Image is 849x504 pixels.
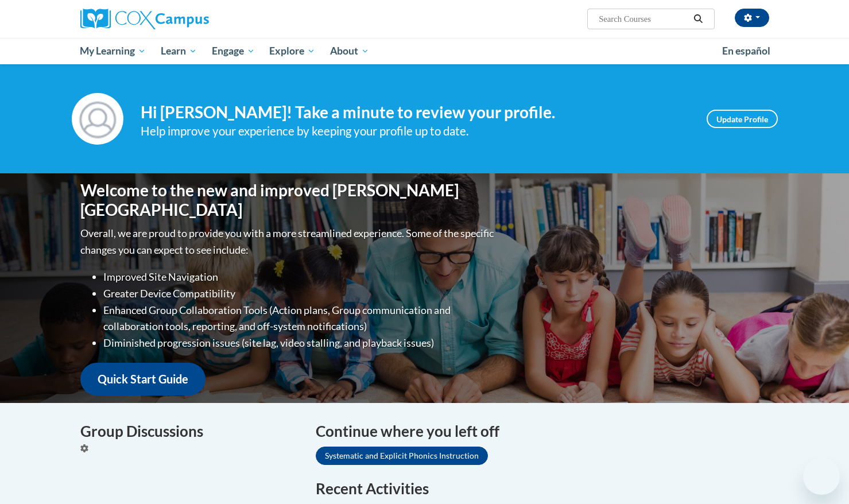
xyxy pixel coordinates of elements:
[103,285,497,302] li: Greater Device Compatibility
[80,225,497,258] p: Overall, we are proud to provide you with a more streamlined experience. Some of the specific cha...
[204,38,262,64] a: Engage
[316,478,769,499] h1: Recent Activities
[316,447,488,465] a: Systematic and Explicit Phonics Instruction
[103,335,497,351] li: Diminished progression issues (site lag, video stalling, and playback issues)
[735,9,769,27] button: Account Settings
[141,103,689,122] h4: Hi [PERSON_NAME]! Take a minute to review your profile.
[80,9,298,29] a: Cox Campus
[80,9,209,29] img: Cox Campus
[103,269,497,285] li: Improved Site Navigation
[803,458,840,495] iframe: Button to launch messaging window
[141,122,689,141] div: Help improve your experience by keeping your profile up to date.
[330,44,369,58] span: About
[323,38,377,64] a: About
[262,38,323,64] a: Explore
[161,44,197,58] span: Learn
[715,39,778,63] a: En español
[269,44,315,58] span: Explore
[153,38,204,64] a: Learn
[63,38,786,64] div: Main menu
[103,302,497,335] li: Enhanced Group Collaboration Tools (Action plans, Group communication and collaboration tools, re...
[80,44,146,58] span: My Learning
[212,44,255,58] span: Engage
[72,93,123,145] img: Profile Image
[80,363,206,396] a: Quick Start Guide
[598,12,689,26] input: Search Courses
[73,38,154,64] a: My Learning
[316,420,769,443] h4: Continue where you left off
[707,110,778,128] a: Update Profile
[689,12,707,26] button: Search
[722,45,770,57] span: En español
[80,181,497,219] h1: Welcome to the new and improved [PERSON_NAME][GEOGRAPHIC_DATA]
[80,420,298,443] h4: Group Discussions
